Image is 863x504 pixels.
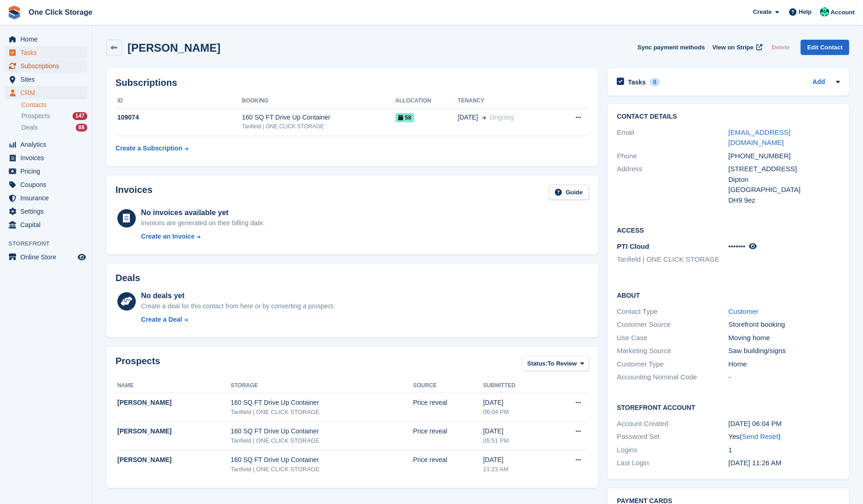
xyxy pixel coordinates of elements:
[117,455,231,465] div: [PERSON_NAME]
[141,315,334,324] a: Create a Deal
[617,306,728,317] div: Contact Type
[5,218,87,231] a: menu
[5,60,87,72] a: menu
[231,426,413,436] div: 160 SQ FT Drive Up Container
[617,372,728,383] div: Accounting Nominal Code
[141,290,334,301] div: No deals yet
[20,151,76,164] span: Invoices
[617,333,728,343] div: Use Case
[395,113,414,122] span: 58
[5,86,87,99] a: menu
[617,319,728,330] div: Customer Source
[729,346,840,356] div: Saw building/signs
[740,432,780,440] span: ( )
[8,239,92,248] span: Storefront
[20,205,76,218] span: Settings
[483,408,550,417] div: 06:04 PM
[617,127,728,148] div: Email
[73,112,87,120] div: 147
[231,408,413,417] div: Tanfield | ONE CLICK STORAGE
[617,432,728,442] div: Password Set
[141,207,265,218] div: No invoices available yet
[20,165,76,178] span: Pricing
[115,273,140,283] h2: Deals
[115,378,231,393] th: Name
[5,178,87,191] a: menu
[628,78,646,86] h2: Tasks
[458,113,478,122] span: [DATE]
[458,94,556,108] th: Tenancy
[115,113,242,122] div: 109074
[20,192,76,204] span: Insurance
[5,165,87,178] a: menu
[141,232,265,241] a: Create an Invoice
[729,419,840,429] div: [DATE] 06:04 PM
[617,402,840,412] h2: Storefront Account
[117,426,231,436] div: [PERSON_NAME]
[231,436,413,445] div: Tanfield | ONE CLICK STORAGE
[617,458,728,468] div: Last Login
[128,42,220,54] h2: [PERSON_NAME]
[729,185,840,195] div: [GEOGRAPHIC_DATA]
[115,144,182,153] div: Create a Subscription
[617,419,728,429] div: Account Created
[76,124,87,132] div: 88
[20,46,76,59] span: Tasks
[141,218,265,228] div: Invoices are generated on their billing date.
[638,40,705,55] button: Sync payment methods
[490,114,514,121] span: Ongoing
[413,378,483,393] th: Source
[729,359,840,370] div: Home
[617,151,728,162] div: Phone
[413,455,483,465] div: Price reveal
[547,359,577,368] span: To Review
[5,73,87,86] a: menu
[813,77,825,88] a: Add
[617,290,840,300] h2: About
[141,315,182,324] div: Create a Deal
[115,356,160,373] h2: Prospects
[413,398,483,408] div: Price reveal
[483,436,550,445] div: 05:51 PM
[5,33,87,46] a: menu
[231,398,413,408] div: 160 SQ FT Drive Up Container
[21,101,87,109] a: Contacts
[20,218,76,231] span: Capital
[742,432,778,440] a: Send Reset
[5,205,87,218] a: menu
[729,319,840,330] div: Storefront booking
[5,151,87,164] a: menu
[20,73,76,86] span: Sites
[21,123,87,132] a: Deals 88
[522,356,589,371] button: Status: To Review
[20,33,76,46] span: Home
[25,5,96,20] a: One Click Storage
[527,359,547,368] span: Status:
[729,445,840,456] div: 1
[21,123,38,132] span: Deals
[5,251,87,264] a: menu
[729,242,746,250] span: •••••••
[242,94,395,108] th: Booking
[617,445,728,456] div: Logins
[617,225,840,234] h2: Access
[141,232,194,241] div: Create an Invoice
[395,94,458,108] th: Allocation
[729,128,790,147] a: [EMAIL_ADDRESS][DOMAIN_NAME]
[76,252,87,263] a: Preview store
[729,151,840,162] div: [PHONE_NUMBER]
[483,465,550,474] div: 11:23 AM
[141,301,334,311] div: Create a deal for this contact from here or by converting a prospect.
[768,40,793,55] button: Delete
[650,78,660,86] div: 0
[231,465,413,474] div: Tanfield | ONE CLICK STORAGE
[617,242,649,250] span: PTI Cloud
[729,174,840,185] div: Dipton
[801,40,849,55] a: Edit Contact
[799,7,812,17] span: Help
[5,138,87,151] a: menu
[712,43,754,52] span: View on Stripe
[21,111,87,121] a: Prospects 147
[483,398,550,408] div: [DATE]
[5,192,87,204] a: menu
